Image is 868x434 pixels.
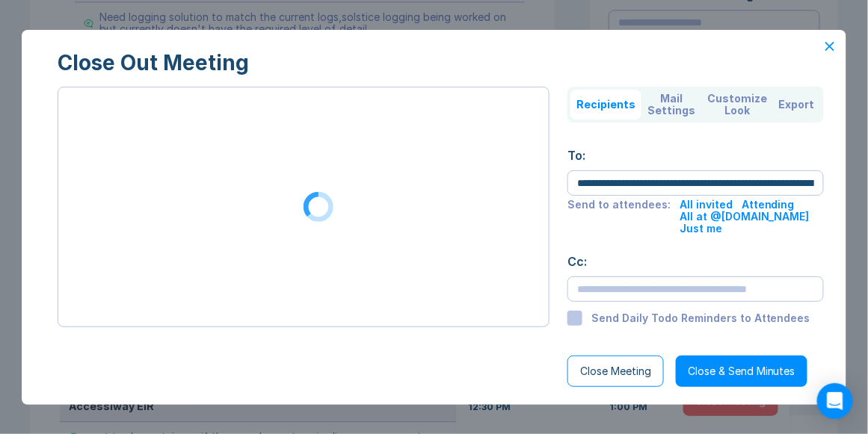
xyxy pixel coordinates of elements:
[680,223,722,235] div: Just me
[641,90,701,120] button: Mail Settings
[680,199,733,211] div: All invited
[701,90,773,120] button: Customize Look
[567,199,671,235] div: Send to attendees:
[567,146,824,164] div: To:
[567,252,824,270] div: Cc:
[773,90,821,120] button: Export
[570,90,641,120] button: Recipients
[742,199,795,211] div: Attending
[817,383,853,419] div: Open Intercom Messenger
[591,312,810,324] div: Send Daily Todo Reminders to Attendees
[567,356,664,387] button: Close Meeting
[58,51,810,75] div: Close Out Meeting
[680,211,810,223] div: All at @[DOMAIN_NAME]
[676,356,807,387] button: Close & Send Minutes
